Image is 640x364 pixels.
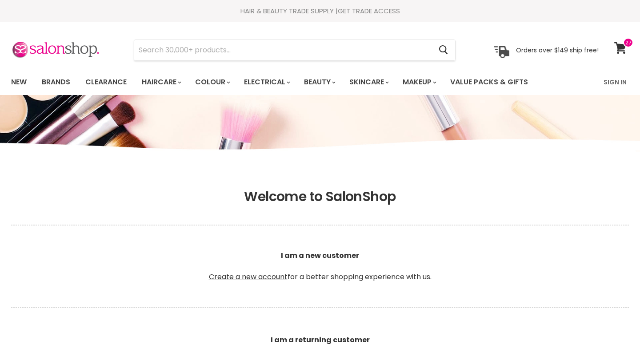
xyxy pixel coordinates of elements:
a: Value Packs & Gifts [444,73,535,91]
a: Makeup [396,73,442,91]
ul: Main menu [4,69,567,95]
p: Orders over $149 ship free! [516,46,599,54]
p: for a better shopping experience with us. [11,229,629,304]
form: Product [134,40,456,61]
a: Beauty [297,73,341,91]
b: I am a new customer [281,250,359,261]
a: Brands [35,73,77,91]
a: Skincare [343,73,394,91]
b: I am a returning customer [271,335,370,345]
input: Search [134,40,432,60]
a: Electrical [237,73,296,91]
button: Search [432,40,455,60]
a: GET TRADE ACCESS [338,6,400,16]
a: New [4,73,33,91]
a: Sign In [598,73,632,91]
a: Create a new account [209,272,288,282]
a: Clearance [79,73,133,91]
h1: Welcome to SalonShop [11,189,629,205]
a: Colour [188,73,236,91]
a: Haircare [135,73,187,91]
iframe: Gorgias live chat messenger [596,322,631,355]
